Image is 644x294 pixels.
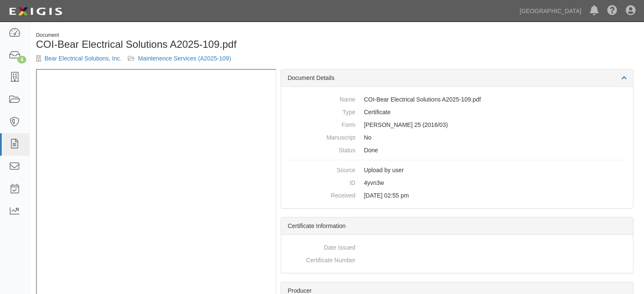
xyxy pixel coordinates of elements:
dt: Source [287,164,355,174]
dt: Status [287,144,355,154]
dd: Certificate [287,106,627,118]
dt: Type [287,106,355,116]
dt: Received [287,189,355,200]
dd: 4yvn3w [287,176,627,189]
div: Certificate Information [281,217,633,235]
div: Document [36,32,331,39]
i: Help Center - Complianz [607,6,617,16]
div: 4 [17,56,26,63]
dt: Certificate Number [287,254,355,264]
dd: [PERSON_NAME] 25 (2016/03) [287,118,627,131]
dd: Done [287,144,627,157]
dd: Upload by user [287,164,627,176]
img: logo-5460c22ac91f19d4615b14bd174203de0afe785f0fc80cf4dbbc73dc1793850b.png [6,4,65,19]
dd: COI-Bear Electrical Solutions A2025-109.pdf [287,93,627,106]
dt: ID [287,176,355,187]
a: Bear Electrical Solutions, Inc. [44,55,122,62]
dt: Form [287,118,355,129]
a: [GEOGRAPHIC_DATA] [515,3,586,19]
dd: No [287,131,627,144]
dd: [DATE] 02:55 pm [287,189,627,202]
dt: Name [287,93,355,104]
dt: Manuscript [287,131,355,142]
a: Maintenence Services (A2025-109) [138,55,231,62]
h1: COI-Bear Electrical Solutions A2025-109.pdf [36,39,331,50]
div: Document Details [281,69,633,87]
dt: Date Issued [287,241,355,252]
